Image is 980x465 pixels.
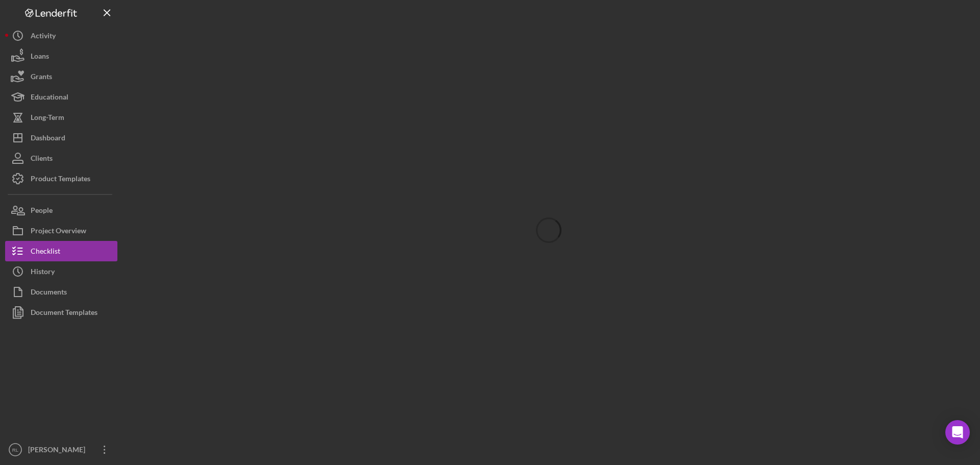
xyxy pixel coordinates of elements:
div: Activity [31,26,56,48]
button: Documents [5,282,117,302]
button: Activity [5,26,117,46]
button: Checklist [5,241,117,261]
button: Grants [5,66,117,87]
div: Educational [31,87,68,110]
button: Dashboard [5,128,117,148]
text: RL [12,447,19,453]
div: [PERSON_NAME] [26,439,92,462]
div: Open Intercom Messenger [945,420,970,445]
div: People [31,200,53,223]
button: Loans [5,46,117,66]
button: People [5,200,117,221]
button: Project Overview [5,221,117,241]
div: Product Templates [31,168,90,191]
button: Educational [5,87,117,107]
div: Long-Term [31,107,64,130]
div: Grants [31,66,52,89]
div: History [31,261,55,284]
button: Clients [5,148,117,168]
button: RL[PERSON_NAME] [5,439,117,460]
button: Document Templates [5,302,117,323]
div: Documents [31,282,67,305]
button: Product Templates [5,168,117,189]
div: Document Templates [31,302,97,325]
div: Clients [31,148,53,171]
div: Loans [31,46,49,69]
div: Checklist [31,241,60,264]
button: History [5,261,117,282]
div: Project Overview [31,221,86,243]
button: Long-Term [5,107,117,128]
div: Dashboard [31,128,65,151]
